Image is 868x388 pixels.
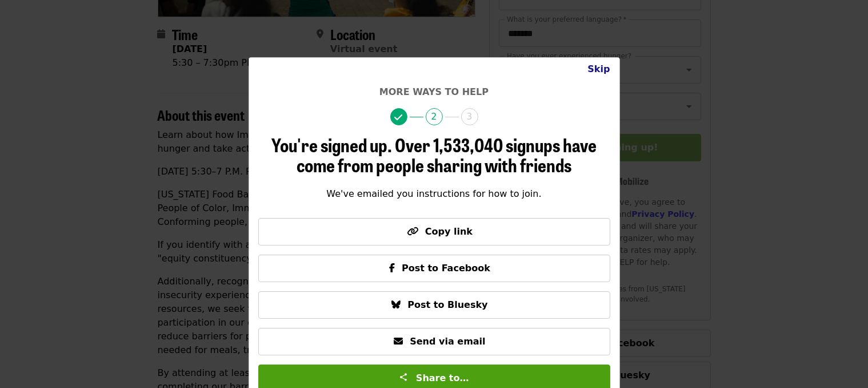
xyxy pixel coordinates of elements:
[402,263,490,274] span: Post to Facebook
[461,108,478,125] span: 3
[399,373,408,382] img: Share
[425,226,473,237] span: Copy link
[389,263,395,274] i: facebook-f icon
[410,336,485,347] span: Send via email
[258,218,610,246] button: Copy link
[394,336,403,347] i: envelope icon
[379,86,489,97] span: More ways to help
[407,226,418,237] i: link icon
[416,373,469,383] span: Share to…
[407,299,487,310] span: Post to Bluesky
[297,131,597,178] span: Over 1,533,040 signups have come from people sharing with friends
[258,291,610,319] button: Post to Bluesky
[326,188,541,199] span: We've emailed you instructions for how to join.
[395,112,403,123] i: check icon
[426,108,443,125] span: 2
[258,328,610,355] button: Send via email
[391,299,401,310] i: bluesky icon
[578,58,619,81] button: Close
[271,131,392,158] span: You're signed up.
[258,255,610,282] button: Post to Facebook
